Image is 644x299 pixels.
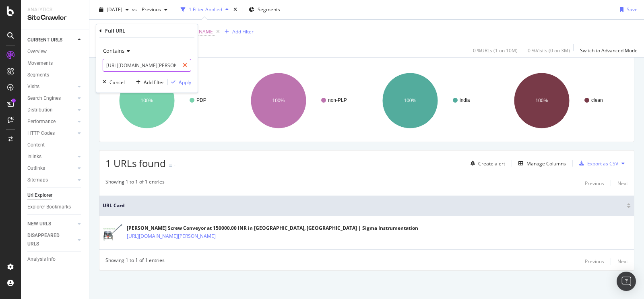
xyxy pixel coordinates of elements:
[27,141,45,149] div: Content
[460,97,470,103] text: india
[258,6,280,13] span: Segments
[473,47,518,54] div: 0 % URLs ( 1 on 10M )
[27,71,49,79] div: Segments
[27,94,61,103] div: Search Engines
[27,118,56,126] div: Performance
[27,36,75,44] a: CURRENT URLS
[27,176,75,184] a: Sitemaps
[27,220,75,228] a: NEW URLS
[627,6,638,13] div: Save
[27,47,83,56] a: Overview
[232,6,239,14] div: times
[404,98,417,103] text: 100%
[27,36,62,44] div: CURRENT URLS
[27,255,83,264] a: Analysis Info
[107,6,122,13] span: 2025 Aug. 10th
[27,71,83,79] a: Segments
[105,157,166,170] span: 1 URLs found
[617,178,628,188] button: Next
[27,164,75,173] a: Outlinks
[27,141,83,149] a: Content
[105,66,231,136] svg: A chart.
[27,13,83,23] div: SiteCrawler
[27,231,75,248] a: DISAPPEARED URLS
[99,78,125,86] button: Cancel
[585,178,604,188] button: Previous
[237,66,363,136] svg: A chart.
[27,118,75,126] a: Performance
[138,3,171,16] button: Previous
[515,159,566,168] button: Manage Columns
[27,220,51,228] div: NEW URLS
[478,160,505,167] div: Create alert
[169,165,172,167] img: Equal
[27,203,71,211] div: Explorer Bookmarks
[103,202,625,209] span: URL Card
[617,272,636,291] div: Open Intercom Messenger
[105,178,165,188] div: Showing 1 to 1 of 1 entries
[27,94,75,103] a: Search Engines
[585,257,604,266] button: Previous
[27,176,48,184] div: Sitemaps
[141,98,153,103] text: 100%
[27,153,75,161] a: Inlinks
[103,224,123,241] img: main image
[500,66,626,136] svg: A chart.
[617,3,638,16] button: Save
[27,106,53,114] div: Distribution
[27,129,55,138] div: HTTP Codes
[168,78,191,86] button: Apply
[27,255,56,264] div: Analysis Info
[96,3,132,16] button: [DATE]
[109,79,125,86] div: Cancel
[232,28,254,35] div: Add Filter
[328,97,347,103] text: non-PLP
[27,47,47,56] div: Overview
[536,98,548,103] text: 100%
[178,3,232,16] button: 1 Filter Applied
[27,59,83,68] a: Movements
[369,66,495,136] svg: A chart.
[27,82,39,91] div: Visits
[585,258,604,265] div: Previous
[617,258,628,265] div: Next
[27,59,53,68] div: Movements
[617,257,628,266] button: Next
[196,97,206,103] text: PDP
[246,3,283,16] button: Segments
[467,157,505,170] button: Create alert
[179,79,191,86] div: Apply
[27,191,83,200] a: Url Explorer
[272,98,285,103] text: 100%
[27,6,83,13] div: Analytics
[27,231,68,248] div: DISAPPEARED URLS
[132,6,138,13] span: vs
[27,106,75,114] a: Distribution
[591,97,603,103] text: clean
[138,6,161,13] span: Previous
[174,162,175,169] div: -
[27,191,52,200] div: Url Explorer
[144,79,164,86] div: Add filter
[103,47,124,54] span: Contains
[617,180,628,187] div: Next
[221,27,254,37] button: Add Filter
[127,232,216,240] a: [URL][DOMAIN_NAME][PERSON_NAME]
[585,180,604,187] div: Previous
[27,164,45,173] div: Outlinks
[27,153,41,161] div: Inlinks
[27,82,75,91] a: Visits
[580,47,638,54] div: Switch to Advanced Mode
[105,27,125,34] div: Full URL
[526,160,566,167] div: Manage Columns
[528,47,570,54] div: 0 % Visits ( 0 on 3M )
[127,225,418,232] div: [PERSON_NAME] Screw Conveyor at 150000.00 INR in [GEOGRAPHIC_DATA], [GEOGRAPHIC_DATA] | Sigma Ins...
[577,44,638,57] button: Switch to Advanced Mode
[27,129,75,138] a: HTTP Codes
[27,203,83,211] a: Explorer Bookmarks
[105,257,165,266] div: Showing 1 to 1 of 1 entries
